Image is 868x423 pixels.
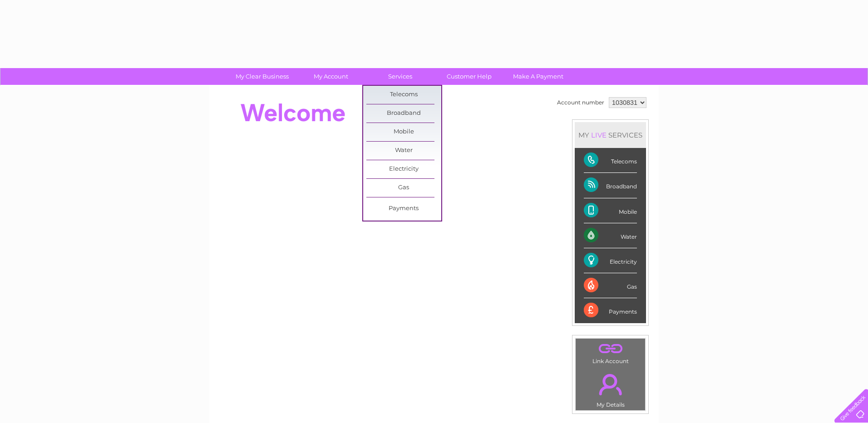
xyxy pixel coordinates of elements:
div: Electricity [584,248,637,273]
a: . [578,341,643,357]
div: Mobile [584,198,637,223]
a: My Clear Business [225,68,300,85]
a: Mobile [366,123,441,141]
td: Link Account [575,338,646,367]
div: LIVE [589,131,608,139]
a: Make A Payment [501,68,576,85]
div: Broadband [584,173,637,198]
a: Payments [366,200,441,218]
div: Gas [584,273,637,298]
a: Gas [366,179,441,197]
a: . [578,369,643,400]
td: My Details [575,366,646,411]
a: My Account [294,68,369,85]
div: MY SERVICES [575,122,646,148]
td: Account number [555,95,607,110]
div: Water [584,223,637,248]
a: Water [366,142,441,160]
a: Services [363,68,438,85]
div: Payments [584,298,637,323]
div: Telecoms [584,148,637,173]
a: Broadband [366,104,441,123]
a: Telecoms [366,86,441,104]
a: Electricity [366,160,441,178]
a: Customer Help [432,68,507,85]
